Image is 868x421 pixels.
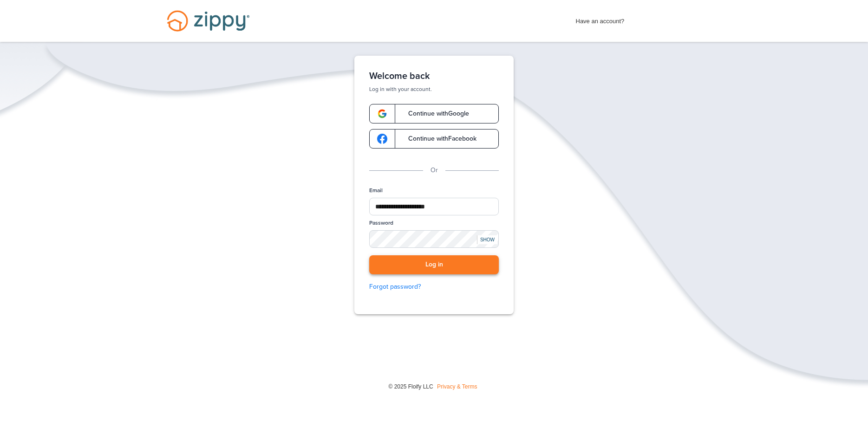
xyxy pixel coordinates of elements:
[369,282,499,292] a: Forgot password?
[399,110,469,117] span: Continue with Google
[369,219,393,227] label: Password
[369,104,499,123] a: google-logoContinue withGoogle
[377,109,387,119] img: google-logo
[388,383,433,390] span: © 2025 Floify LLC
[369,187,383,194] label: Email
[369,255,499,274] button: Log in
[477,235,497,244] div: SHOW
[369,85,499,93] p: Log in with your account.
[369,71,499,82] h1: Welcome back
[431,165,438,175] p: Or
[399,136,476,142] span: Continue with Facebook
[576,12,625,26] span: Have an account?
[437,383,477,390] a: Privacy & Terms
[369,198,499,215] input: Email
[377,134,387,144] img: google-logo
[369,230,499,248] input: Password
[369,129,499,149] a: google-logoContinue withFacebook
